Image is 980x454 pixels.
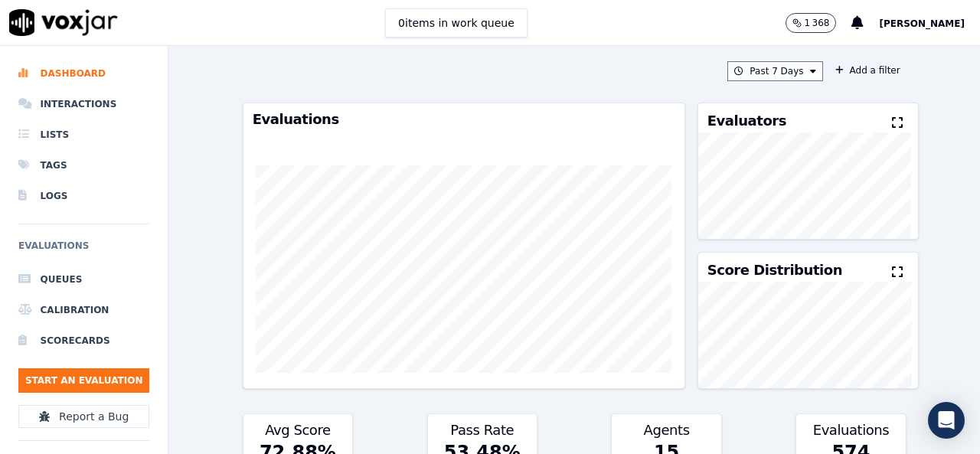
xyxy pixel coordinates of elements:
[707,263,842,277] h3: Score Distribution
[786,13,837,33] button: 1 368
[707,114,786,128] h3: Evaluators
[253,423,344,437] h3: Avg Score
[786,13,852,33] button: 1 368
[18,58,149,89] a: Dashboard
[18,150,149,181] a: Tags
[621,423,712,437] h3: Agents
[18,89,149,119] a: Interactions
[437,423,528,437] h3: Pass Rate
[18,405,149,428] button: Report a Bug
[18,119,149,150] a: Lists
[18,237,149,264] h6: Evaluations
[18,368,149,393] button: Start an Evaluation
[805,17,830,29] p: 1 368
[727,61,822,81] button: Past 7 Days
[879,14,980,32] button: [PERSON_NAME]
[829,61,906,80] button: Add a filter
[805,423,897,437] h3: Evaluations
[18,181,149,211] a: Logs
[18,325,149,356] a: Scorecards
[253,113,675,126] h3: Evaluations
[9,9,118,36] img: voxjar logo
[879,18,965,29] span: [PERSON_NAME]
[928,402,965,439] div: Open Intercom Messenger
[18,264,149,295] a: Queues
[18,295,149,325] a: Calibration
[385,8,528,38] button: 0items in work queue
